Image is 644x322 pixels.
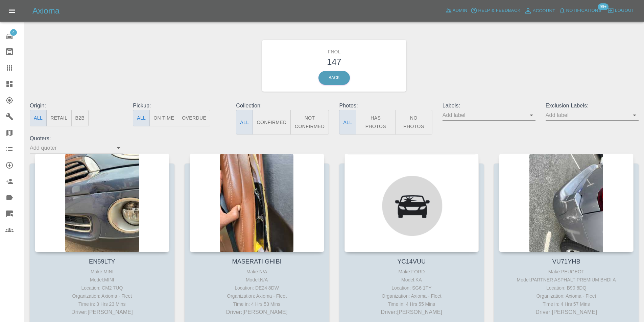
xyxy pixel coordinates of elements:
[501,268,632,276] div: Make: PEUGEOT
[114,143,123,153] button: Open
[232,258,282,265] a: MASERATI GHIBI
[501,276,632,284] div: Model: PARTNER ASPHALT PREMIUM BHDI A
[453,7,468,15] span: Admin
[46,110,71,126] button: Retail
[527,110,536,120] button: Open
[267,45,402,55] h6: FNOL
[346,300,477,308] div: Time in: 4 Hrs 55 Mins
[395,110,432,134] button: No Photos
[37,284,168,292] div: Location: CM2 7UQ
[501,284,632,292] div: Location: B90 8DQ
[397,258,426,265] a: YC14VUU
[191,276,323,284] div: Model: N/A
[37,292,168,300] div: Organization: Axioma - Fleet
[191,268,323,276] div: Make: N/A
[253,110,290,134] button: Confirmed
[4,3,20,19] button: Open drawer
[501,300,632,308] div: Time in: 4 Hrs 57 Mins
[566,7,601,15] span: Notifications
[444,5,469,16] a: Admin
[267,55,402,68] h3: 147
[356,110,396,134] button: Has Photos
[546,110,628,120] input: Add label
[89,258,115,265] a: EN59LTY
[191,284,323,292] div: Location: DE24 8DW
[346,284,477,292] div: Location: SG6 1TY
[133,110,150,126] button: All
[478,7,520,15] span: Help & Feedback
[552,258,580,265] a: VU71YHB
[522,5,557,16] a: Account
[339,102,432,110] p: Photos:
[546,102,639,110] p: Exclusion Labels:
[615,7,634,15] span: Logout
[346,292,477,300] div: Organization: Axioma - Fleet
[236,102,329,110] p: Collection:
[133,102,226,110] p: Pickup:
[501,292,632,300] div: Organization: Axioma - Fleet
[32,5,59,16] h5: Axioma
[598,3,609,10] span: 99+
[149,110,178,126] button: On Time
[191,300,323,308] div: Time in: 4 Hrs 53 Mins
[606,5,636,16] button: Logout
[236,110,253,134] button: All
[346,268,477,276] div: Make: FORD
[469,5,522,16] button: Help & Feedback
[30,102,123,110] p: Origin:
[30,143,113,153] input: Add quoter
[191,308,323,316] p: Driver: [PERSON_NAME]
[30,110,47,126] button: All
[178,110,210,126] button: Overdue
[501,308,632,316] p: Driver: [PERSON_NAME]
[191,292,323,300] div: Organization: Axioma - Fleet
[339,110,356,134] button: All
[37,300,168,308] div: Time in: 3 Hrs 23 Mins
[443,110,525,120] input: Add label
[37,308,168,316] p: Driver: [PERSON_NAME]
[533,7,555,15] span: Account
[557,5,603,16] button: Notifications
[37,268,168,276] div: Make: MINI
[318,71,350,85] a: Back
[71,110,89,126] button: B2B
[37,276,168,284] div: Model: MINI
[346,308,477,316] p: Driver: [PERSON_NAME]
[290,110,329,134] button: Not Confirmed
[346,276,477,284] div: Model: KA
[10,29,17,36] span: 4
[630,110,639,120] button: Open
[30,134,123,143] p: Quoters:
[443,102,535,110] p: Labels:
